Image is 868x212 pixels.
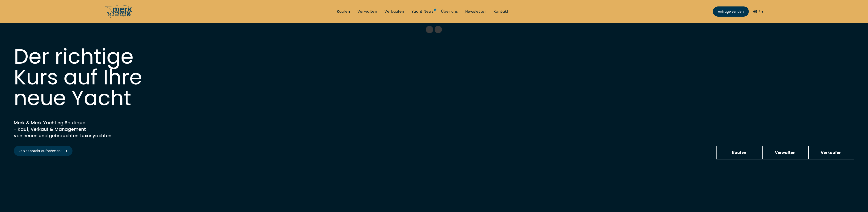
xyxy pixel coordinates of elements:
[732,150,746,155] span: Kaufen
[762,146,808,159] a: Verwalten
[718,9,744,14] span: Anfrage senden
[494,9,509,14] a: Kontakt
[337,9,350,14] a: Kaufen
[357,9,377,14] a: Verwalten
[384,9,404,14] a: Verkaufen
[821,150,842,155] span: Verkaufen
[465,9,486,14] a: Newsletter
[808,146,854,159] a: Verkaufen
[14,119,129,139] h2: Merk & Merk Yachting Boutique - Kauf, Verkauf & Management von neuen und gebrauchten Luxusyachten
[716,146,762,159] a: Kaufen
[14,146,73,156] a: Jetzt Kontakt aufnehmen!
[713,6,749,17] a: Anfrage senden
[775,150,795,155] span: Verwalten
[14,46,152,108] h1: Der richtige Kurs auf Ihre neue Yacht
[441,9,458,14] a: Über uns
[19,149,67,153] span: Jetzt Kontakt aufnehmen!
[412,9,434,14] a: Yacht News
[753,9,763,15] button: En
